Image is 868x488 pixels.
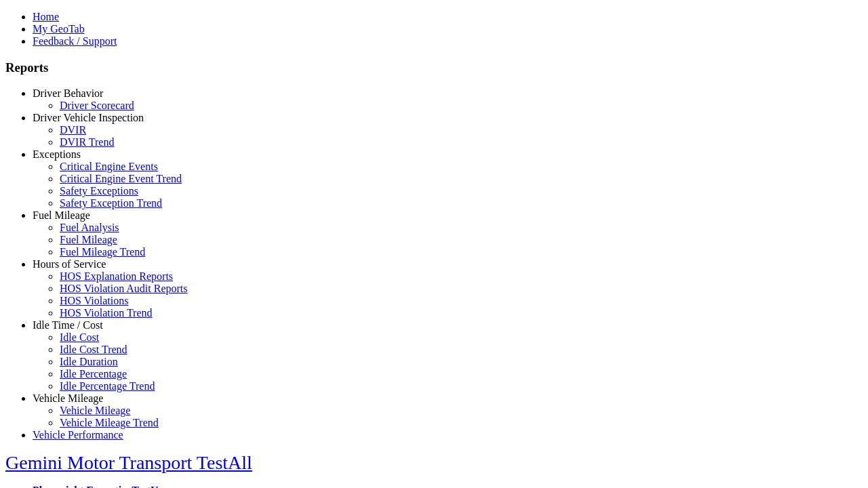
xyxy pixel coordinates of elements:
[33,23,85,35] a: My GeoTab
[60,380,155,392] a: Idle Percentage Trend
[60,222,119,233] a: Fuel Analysis
[60,270,173,282] a: HOS Explanation Reports
[60,331,99,343] a: Idle Cost
[60,173,182,184] a: Critical Engine Event Trend
[60,417,159,428] a: Vehicle Mileage Trend
[60,283,188,294] a: HOS Violation Audit Reports
[33,429,123,441] a: Vehicle Performance
[60,344,127,355] a: Idle Cost Trend
[60,185,138,197] a: Safety Exceptions
[60,295,128,306] a: HOS Violations
[33,209,90,221] a: Fuel Mileage
[33,35,117,47] a: Feedback / Support
[33,87,103,99] a: Driver Behavior
[60,136,114,148] a: DVIR Trend
[5,452,252,473] a: Gemini Motor Transport TestAll
[60,246,145,258] a: Fuel Mileage Trend
[60,368,127,380] a: Idle Percentage
[5,60,863,75] h3: Reports
[33,319,103,331] a: Idle Time / Cost
[60,356,118,367] a: Idle Duration
[60,234,117,245] a: Fuel Mileage
[33,392,103,404] a: Vehicle Mileage
[33,112,144,123] a: Driver Vehicle Inspection
[33,11,59,22] a: Home
[60,405,130,416] a: Vehicle Mileage
[60,161,158,172] a: Critical Engine Events
[33,148,81,160] a: Exceptions
[60,124,86,136] a: DVIR
[60,307,153,319] a: HOS Violation Trend
[33,258,106,270] a: Hours of Service
[60,100,134,111] a: Driver Scorecard
[60,197,162,209] a: Safety Exception Trend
